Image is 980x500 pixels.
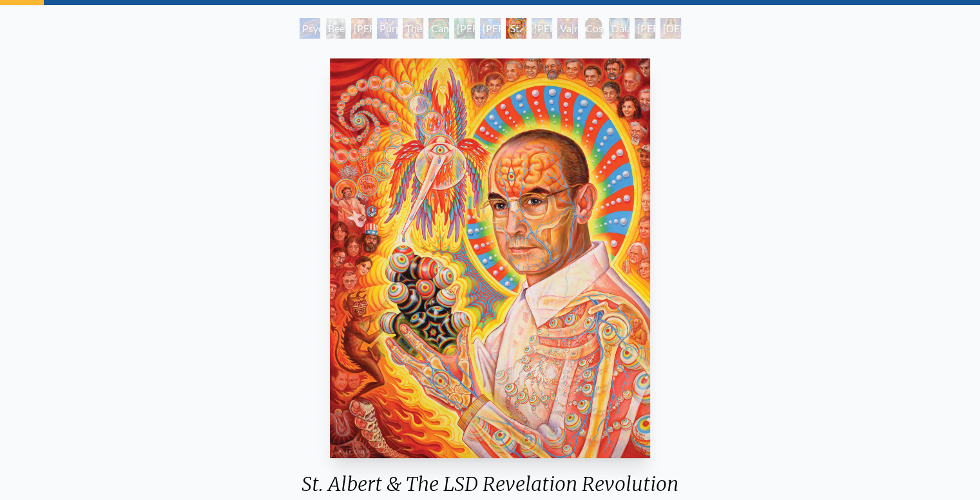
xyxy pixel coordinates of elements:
[635,18,655,39] div: [PERSON_NAME]
[532,18,552,39] div: [PERSON_NAME]
[403,18,423,39] div: The Shulgins and their Alchemical Angels
[454,18,475,39] div: [PERSON_NAME][US_STATE] - Hemp Farmer
[506,18,526,39] div: St. Albert & The LSD Revelation Revolution
[300,18,320,39] div: Psychedelic Healing
[325,18,346,39] div: Beethoven
[609,18,629,39] div: Dalai Lama
[377,18,398,39] div: Purple [DEMOGRAPHIC_DATA]
[583,18,604,39] div: Cosmic Christ
[557,18,578,39] div: Vajra Guru
[480,18,501,39] div: [PERSON_NAME] & the New Eleusis
[351,18,372,39] div: [PERSON_NAME] M.D., Cartographer of Consciousness
[330,58,651,458] img: St.-Albert-&-The-LSD-Revelation-Revolution-2006-Alex-Grey-watermarked.jpg
[660,18,681,39] div: [DEMOGRAPHIC_DATA]
[428,18,449,39] div: Cannabacchus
